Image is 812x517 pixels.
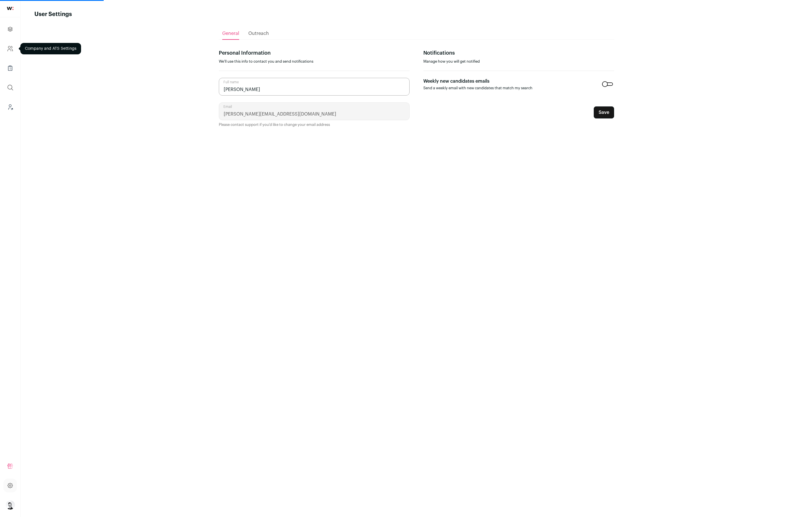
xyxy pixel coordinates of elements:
h1: User Settings [34,10,72,18]
a: Leads (Backoffice) [3,100,17,114]
img: 13401752-medium_jpg [6,500,15,510]
a: Projects [3,22,17,36]
div: Company and ATS Settings [20,43,81,54]
p: Manage how you will get notified [423,59,614,64]
p: Notifications [423,49,614,57]
button: Save [594,106,614,118]
img: wellfound-shorthand-0d5821cbd27db2630d0214b213865d53afaa358527fdda9d0ea32b1df1b89c2c.svg [7,7,13,10]
p: Weekly new candidates emails [423,78,532,85]
span: General [222,31,239,36]
a: Company Lists [3,61,17,75]
button: Open dropdown [6,500,15,510]
p: Personal Information [219,49,410,57]
a: Company and ATS Settings [3,42,17,56]
p: We'll use this info to contact you and send notifications [219,59,410,64]
p: Please contact support if you'd like to change your email address [219,122,410,127]
a: Outreach [248,28,269,39]
input: Full name [219,78,410,96]
span: Outreach [248,31,269,36]
input: Email [219,102,410,120]
p: Send a weekly email with new candidates that match my search [423,86,532,90]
